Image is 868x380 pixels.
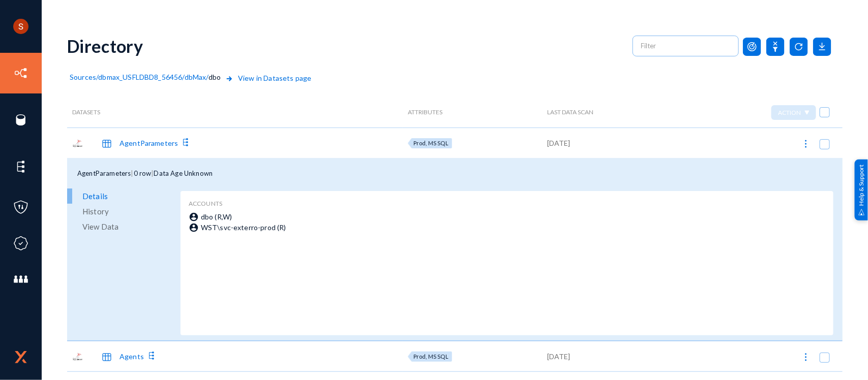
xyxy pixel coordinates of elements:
[154,169,213,177] span: Data Age Unknown
[77,169,131,177] span: AgentParameters
[119,138,178,148] div: AgentParameters
[183,73,185,81] span: /
[67,36,143,56] div: Directory
[13,159,28,174] img: icon-elements.svg
[70,73,96,81] span: Sources
[13,200,28,215] img: icon-policies.svg
[547,109,593,116] span: Last Data Scan
[131,169,133,177] span: |
[72,138,83,149] img: sqlserver.png
[413,140,448,146] span: Prod, MS SQL
[13,112,28,128] img: icon-sources.svg
[855,160,868,220] div: Help & Support
[189,223,201,233] mat-icon: account_circle
[185,73,206,81] span: dbMax
[13,236,28,251] img: icon-compliance.svg
[13,66,28,81] img: icon-inventory.svg
[201,223,286,232] span: WST\svc-exterro-prod (R)
[413,353,448,360] span: Prod, MS SQL
[67,204,178,219] a: History
[72,109,100,116] span: Datasets
[96,73,98,81] span: /
[67,219,178,234] a: View Data
[189,199,825,208] div: accounts
[82,219,118,234] span: View Data
[206,73,208,81] span: /
[641,38,731,53] input: Filter
[223,73,311,97] span: View in Datasets page
[801,352,811,362] img: icon-more.svg
[547,351,571,362] div: [DATE]
[858,209,865,215] img: help_support.svg
[134,169,152,177] span: 0 row
[67,188,178,204] a: Details
[13,272,28,287] img: icon-members.svg
[82,204,109,219] span: History
[408,109,442,116] span: Attributes
[208,73,221,81] span: dbo
[547,138,571,148] div: [DATE]
[201,212,232,221] span: dbo (R,W)
[72,351,83,362] img: sqlserver.png
[151,169,154,177] span: |
[13,19,28,34] img: ACg8ocLCHWB70YVmYJSZIkanuWRMiAOKj9BOxslbKTvretzi-06qRA=s96-c
[82,188,108,204] span: Details
[98,73,182,81] span: dbmax_USFLDBD8_56456
[189,212,201,222] mat-icon: account_circle
[119,351,144,362] div: Agents
[801,139,811,149] img: icon-more.svg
